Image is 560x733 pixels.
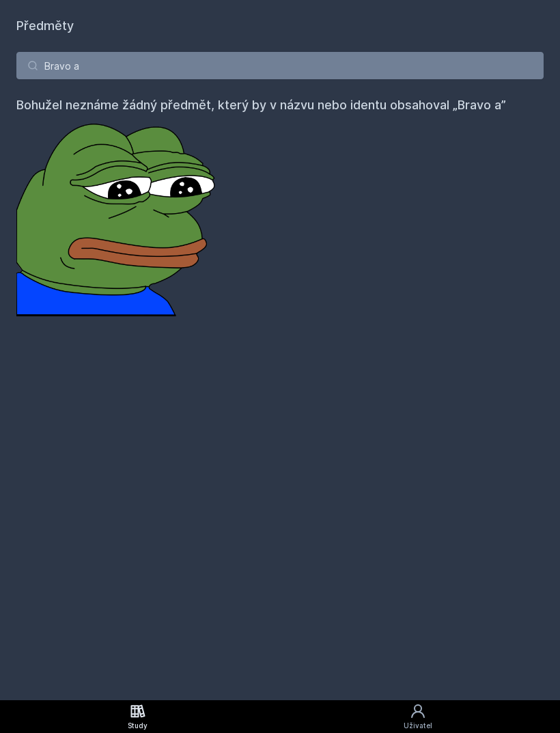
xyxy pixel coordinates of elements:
input: Název nebo ident předmětu… [16,52,544,79]
div: Study [128,721,148,731]
h1: Předměty [16,16,544,36]
div: Uživatel [404,721,432,731]
h4: Bohužel neznáme žádný předmět, který by v názvu nebo identu obsahoval „Bravo a” [16,96,544,115]
img: error_picture.png [16,115,221,316]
